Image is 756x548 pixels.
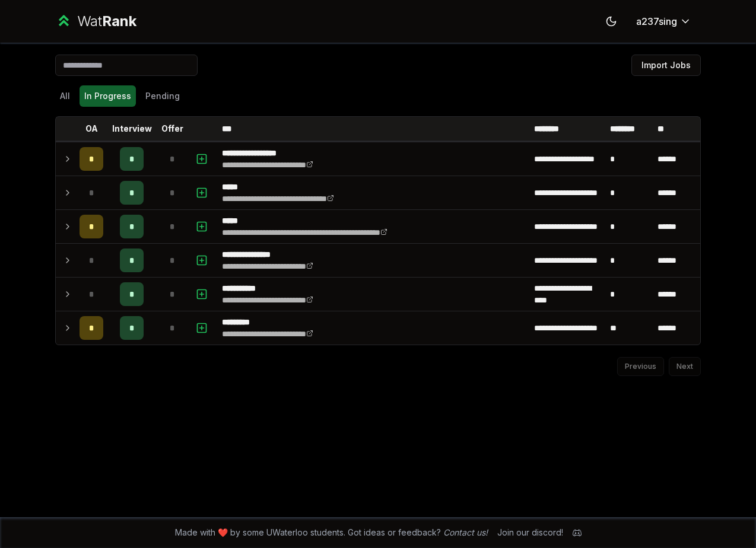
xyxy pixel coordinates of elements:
[497,527,563,539] div: Join our discord!
[175,527,488,539] span: Made with ❤️ by some UWaterloo students. Got ideas or feedback?
[631,55,701,76] button: Import Jobs
[636,14,677,28] span: a237sing
[55,12,136,31] a: WatRank
[85,123,98,135] p: OA
[443,527,488,537] a: Contact us!
[627,11,701,32] button: a237sing
[112,123,152,135] p: Interview
[161,123,183,135] p: Offer
[55,85,75,107] button: All
[80,85,136,107] button: In Progress
[141,85,185,107] button: Pending
[102,12,136,30] span: Rank
[77,12,136,31] div: Wat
